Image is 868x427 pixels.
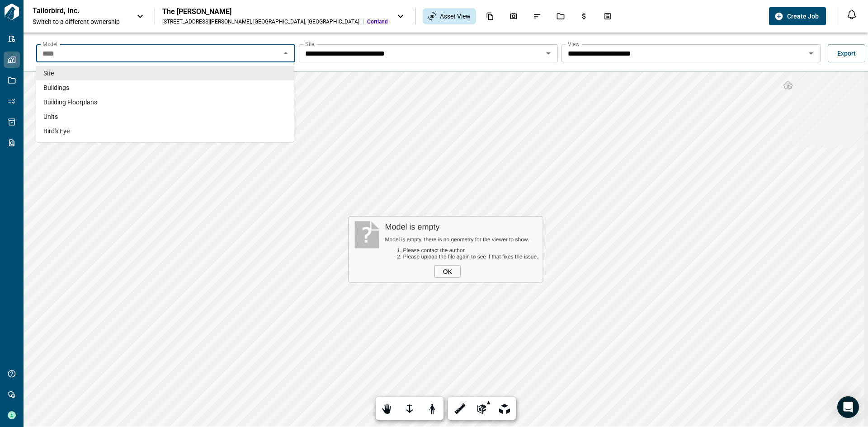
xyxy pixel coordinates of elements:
div: Open Intercom Messenger [837,396,859,418]
div: Takeoff Center [598,9,617,24]
div: Asset View [423,8,476,24]
span: Site [43,69,54,78]
span: Export [837,49,856,58]
label: Site [305,40,314,48]
span: Asset View [440,12,471,21]
div: Issues & Info [528,9,547,24]
span: Bird's Eye [43,127,70,136]
div: Model is empty, there is no geometry for the viewer to show. [385,236,538,242]
div: [STREET_ADDRESS][PERSON_NAME] , [GEOGRAPHIC_DATA] , [GEOGRAPHIC_DATA] [162,18,359,25]
div: Jobs [551,9,570,24]
li: Please upload the file again to see if that fixes the issue. [403,253,538,259]
li: Please contact the author. [403,247,538,253]
label: View [568,40,580,48]
div: Photos [504,9,523,24]
div: Budgets [575,9,594,24]
span: Units [43,112,58,121]
button: Open [542,47,555,60]
button: Create Job [769,7,826,25]
button: Close [279,47,292,60]
label: Model [42,40,57,48]
span: Cortland [367,18,388,25]
span: Buildings [43,83,69,92]
span: Switch to a different ownership [33,17,127,26]
button: Open notification feed [844,7,859,22]
div: Model is empty [385,222,538,231]
p: Tailorbird, Inc. [33,6,114,15]
div: Documents [481,9,500,24]
div: OK [434,265,461,277]
span: Create Job [787,12,819,21]
button: Open [805,47,817,60]
span: Building Floorplans [43,98,97,107]
button: Export [828,44,865,62]
div: The [PERSON_NAME] [162,7,388,16]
